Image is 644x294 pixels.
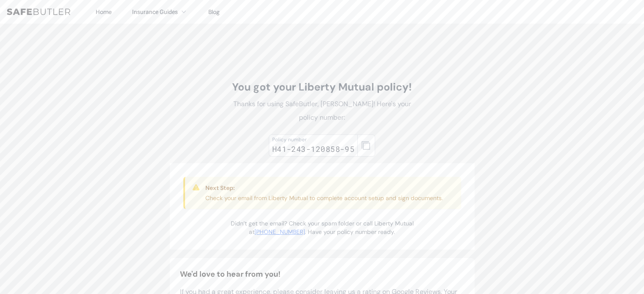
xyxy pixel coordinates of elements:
[227,80,417,94] h1: You got your Liberty Mutual policy!
[205,194,443,202] p: Check your email from Liberty Mutual to complete account setup and sign documents.
[227,97,417,124] p: Thanks for using SafeButler, [PERSON_NAME]! Here's your policy number:
[7,8,70,15] img: SafeButler Text Logo
[208,8,220,16] a: Blog
[254,228,305,236] a: [PHONE_NUMBER]
[180,268,464,280] h2: We'd love to hear from you!
[96,8,112,16] a: Home
[272,143,355,155] div: H41-243-120858-95
[272,136,355,143] div: Policy number
[205,184,443,192] h3: Next Step:
[227,219,417,236] p: Didn’t get the email? Check your spam folder or call Liberty Mutual at . Have your policy number ...
[132,7,188,17] button: Insurance Guides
